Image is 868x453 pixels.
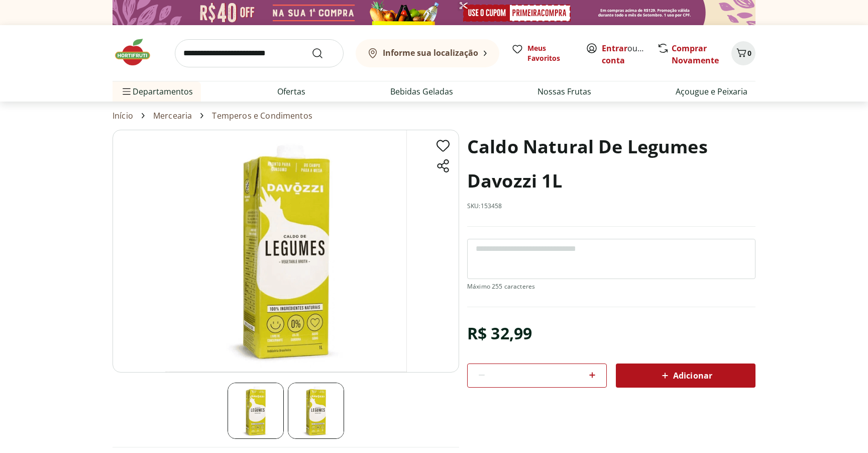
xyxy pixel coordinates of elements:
span: Meus Favoritos [527,43,574,63]
b: Informe sua localização [383,47,478,58]
p: SKU: 153458 [467,202,502,210]
a: Início [113,111,133,120]
img: Hortifruti [113,37,163,67]
div: R$ 32,99 [467,319,532,347]
img: Principal [288,383,344,439]
a: Meus Favoritos [511,43,574,63]
a: Bebidas Geladas [390,85,453,98]
span: Departamentos [121,79,193,104]
a: Mercearia [153,111,192,120]
h1: Caldo Natural De Legumes Davozzi 1L [467,130,755,198]
a: Açougue e Peixaria [676,85,747,98]
button: Menu [121,79,133,104]
button: Submit Search [311,47,336,59]
a: Nossas Frutas [537,85,591,98]
a: Ofertas [277,85,305,98]
img: Principal [113,130,459,373]
img: Principal [228,383,284,439]
a: Comprar Novamente [672,43,719,66]
button: Informe sua localização [356,39,499,67]
a: Entrar [602,43,627,54]
input: search [175,39,344,67]
span: Adicionar [659,370,712,382]
a: Temperos e Condimentos [212,111,312,120]
span: ou [602,42,646,66]
a: Criar conta [602,43,657,66]
button: Adicionar [616,364,755,388]
button: Carrinho [731,41,755,65]
span: 0 [747,48,751,58]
